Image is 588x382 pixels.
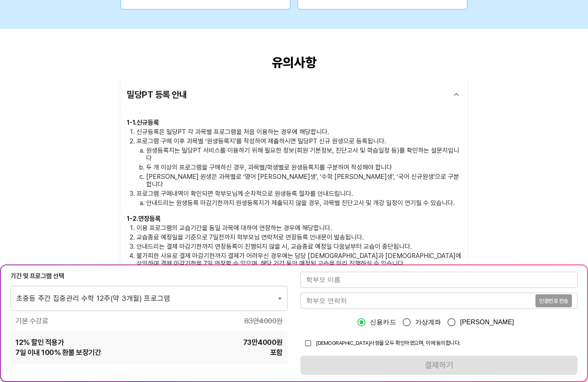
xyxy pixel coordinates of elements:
[136,252,461,267] p: 불가피한 사유로 결제 마감기한까지 결제가 어려우신 경우에는 담당 [DEMOGRAPHIC_DATA]과 [DEMOGRAPHIC_DATA]에 상의하여 결제 마감기한을 7일 연장할 ...
[136,224,461,232] p: 이용 프로그램의 교습기간을 동일 과목에 대하여 연장하는 경우에 해당합니다.
[15,347,101,357] span: 7 일 이내 100% 환불 보장기간
[10,285,288,311] div: 초중등 주간 집중관리 수학 12주(약 3개월) 프로그램
[136,233,461,241] p: 교습종료 예정일을 기준으로 7일전까지 학부모님 연락처로 연장등록 안내문이 발송됩니다.
[146,199,461,207] p: 안내드리는 원생등록 마감기한까지 원생등록지가 제출되지 않을 경우, 과목별 진단고사 및 개강 일정이 연기될 수 있습니다.
[127,85,447,104] div: 밀당PT 등록 안내
[127,215,461,222] h3: 1 - 2 . 연장등록
[460,317,514,327] span: [PERSON_NAME]
[127,119,461,126] h3: 1 - 1 . 신규등록
[136,243,461,250] p: 안내드리는 결제 마감기한까지 연장등록이 진행되지 않을 시, 교습종료 예정일 다음날부터 교습이 중단됩니다.
[15,337,64,347] span: 12 % 할인 적용가
[415,317,441,327] span: 가상계좌
[244,316,283,326] span: 83만4000 원
[136,128,461,136] p: 신규등록은 밀당PT 각 과목별 프로그램을 처음 이용하는 경우에 해당합니다.
[146,147,461,162] p: 원생등록지는 밀당PT 서비스를 이용하기 위해 필요한 정보(회원 기본정보, 진단고사 및 학습일정 등)를 확인하는 설문지입니다
[10,272,288,281] div: 기간 및 프로그램 선택
[370,317,396,327] span: 신용카드
[270,347,283,357] span: 포함
[120,77,468,112] div: 밀당PT 등록 안내
[300,293,535,309] input: 학부모 연락처를 입력해주세요
[120,55,468,70] div: 유의사항
[15,316,48,326] span: 기본 수강료
[300,272,577,288] input: 학부모 이름을 입력해주세요
[136,190,461,197] p: 프로그램 구매내역이 확인되면 학부모님께 순차적으로 원생등록 절차를 안내드립니다.
[146,173,461,188] p: [PERSON_NAME] 원생은 과목별로 ‘영어 [PERSON_NAME]생', ‘수학 [PERSON_NAME]생', ‘국어 신규원생'으로 구분합니다
[146,164,461,171] p: 두 개 이상의 프로그램을 구매하신 경우, 과목별/학생별로 원생등록지를 구분하여 작성해야 합니다
[136,137,461,145] p: 프로그램 구매 이후 과목별 ‘원생등록지'를 작성하여 제출하시면 밀당PT 신규 원생으로 등록됩니다.
[316,340,460,346] span: [DEMOGRAPHIC_DATA]사항을 모두 확인하였으며, 이에 동의합니다.
[243,337,283,347] span: 73만4000 원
